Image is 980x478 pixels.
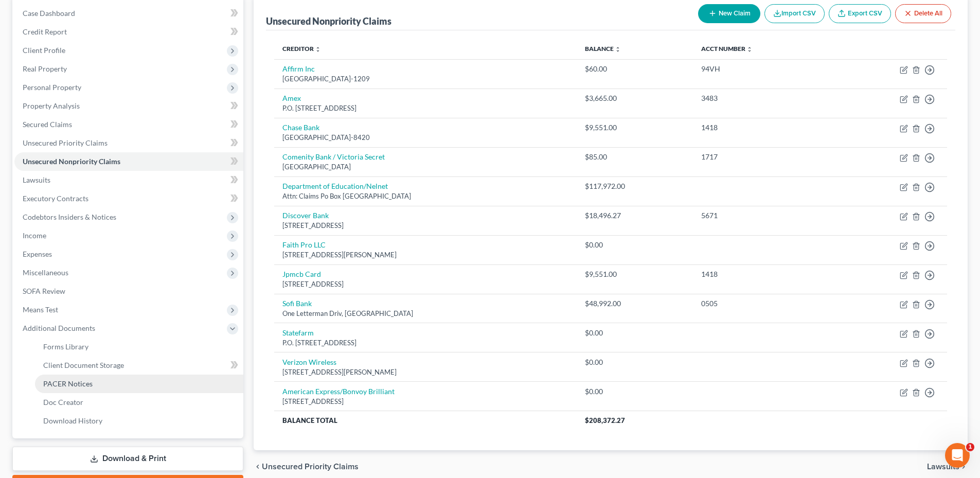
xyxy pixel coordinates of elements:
[262,463,359,471] span: Unsecured Priority Claims
[23,231,46,240] span: Income
[282,152,385,161] a: Comenity Bank / Victoria Secret
[23,305,58,314] span: Means Test
[23,324,95,332] span: Additional Documents
[35,356,243,375] a: Client Document Storage
[23,101,80,110] span: Property Analysis
[14,97,243,115] a: Property Analysis
[282,250,568,260] div: [STREET_ADDRESS][PERSON_NAME]
[23,138,108,147] span: Unsecured Priority Claims
[23,194,88,203] span: Executory Contracts
[35,338,243,356] a: Forms Library
[14,189,243,208] a: Executory Contracts
[585,152,685,162] div: $85.00
[585,93,685,103] div: $3,665.00
[585,386,685,397] div: $0.00
[585,416,625,424] span: $208,372.27
[23,27,67,36] span: Credit Report
[35,393,243,412] a: Doc Creator
[266,15,391,27] div: Unsecured Nonpriority Claims
[585,240,685,250] div: $0.00
[966,443,974,451] span: 1
[701,298,824,309] div: 0505
[23,157,120,166] span: Unsecured Nonpriority Claims
[927,463,959,471] span: Lawsuits
[23,268,68,277] span: Miscellaneous
[315,46,321,52] i: unfold_more
[14,115,243,134] a: Secured Claims
[282,45,321,52] a: Creditor unfold_more
[14,152,243,171] a: Unsecured Nonpriority Claims
[282,211,329,220] a: Discover Bank
[282,240,326,249] a: Faith Pro LLC
[282,387,395,396] a: American Express/Bonvoy Brilliant
[701,152,824,162] div: 1717
[23,250,52,258] span: Expenses
[14,23,243,41] a: Credit Report
[701,269,824,279] div: 1418
[282,397,568,406] div: [STREET_ADDRESS]
[23,120,72,129] span: Secured Claims
[585,122,685,133] div: $9,551.00
[585,64,685,74] div: $60.00
[927,463,968,471] button: Lawsuits chevron_right
[282,309,568,318] div: One Letterman Driv, [GEOGRAPHIC_DATA]
[23,83,81,92] span: Personal Property
[23,64,67,73] span: Real Property
[282,367,568,377] div: [STREET_ADDRESS][PERSON_NAME]
[282,191,568,201] div: Attn: Claims Po Box [GEOGRAPHIC_DATA]
[585,45,621,52] a: Balance unfold_more
[14,282,243,300] a: SOFA Review
[829,4,891,23] a: Export CSV
[23,46,65,55] span: Client Profile
[615,46,621,52] i: unfold_more
[282,328,314,337] a: Statefarm
[701,122,824,133] div: 1418
[585,328,685,338] div: $0.00
[12,447,243,471] a: Download & Print
[282,358,336,366] a: Verizon Wireless
[895,4,951,23] button: Delete All
[282,94,301,102] a: Amex
[282,221,568,231] div: [STREET_ADDRESS]
[43,416,102,425] span: Download History
[14,4,243,23] a: Case Dashboard
[585,298,685,309] div: $48,992.00
[14,134,243,152] a: Unsecured Priority Claims
[254,463,359,471] button: chevron_left Unsecured Priority Claims
[282,74,568,84] div: [GEOGRAPHIC_DATA]-1209
[43,342,88,351] span: Forms Library
[23,175,50,184] span: Lawsuits
[282,270,321,278] a: Jpmcb Card
[282,182,388,190] a: Department of Education/Nelnet
[764,4,825,23] button: Import CSV
[945,443,970,468] iframe: Intercom live chat
[274,411,577,430] th: Balance Total
[23,213,116,221] span: Codebtors Insiders & Notices
[35,375,243,393] a: PACER Notices
[23,9,75,17] span: Case Dashboard
[701,210,824,221] div: 5671
[23,287,65,295] span: SOFA Review
[282,338,568,348] div: P.O. [STREET_ADDRESS]
[282,162,568,172] div: [GEOGRAPHIC_DATA]
[701,93,824,103] div: 3483
[43,398,83,406] span: Doc Creator
[43,361,124,369] span: Client Document Storage
[585,210,685,221] div: $18,496.27
[35,412,243,430] a: Download History
[14,171,243,189] a: Lawsuits
[282,133,568,143] div: [GEOGRAPHIC_DATA]-8420
[701,64,824,74] div: 94VH
[585,357,685,367] div: $0.00
[698,4,760,23] button: New Claim
[282,103,568,113] div: P.O. [STREET_ADDRESS]
[701,45,753,52] a: Acct Number unfold_more
[282,123,319,132] a: Chase Bank
[585,181,685,191] div: $117,972.00
[585,269,685,279] div: $9,551.00
[254,463,262,471] i: chevron_left
[282,64,315,73] a: Affirm Inc
[282,299,312,308] a: Sofi Bank
[746,46,753,52] i: unfold_more
[43,379,93,388] span: PACER Notices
